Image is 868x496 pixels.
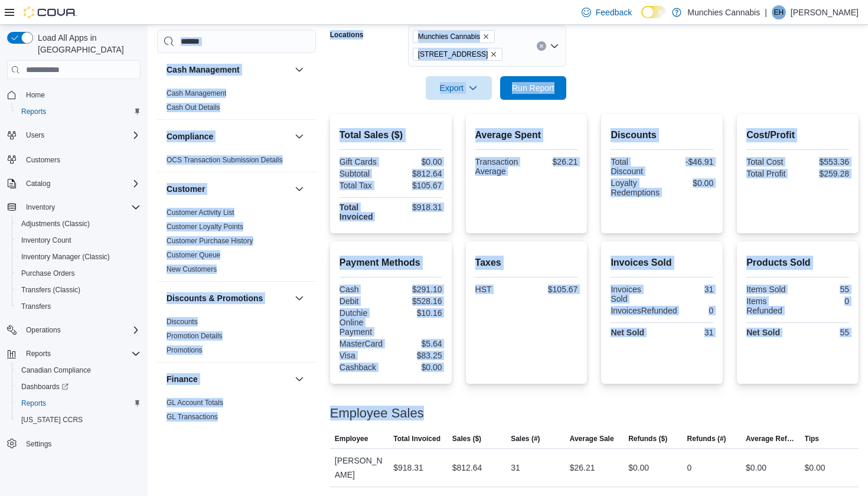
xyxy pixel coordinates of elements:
div: $0.00 [628,461,649,475]
a: GL Account Totals [167,399,223,407]
div: MasterCard [340,339,389,348]
button: Transfers [12,298,145,315]
span: Users [21,128,141,142]
div: $528.16 [393,296,442,306]
div: $812.64 [452,461,482,475]
p: | [765,5,767,19]
a: Inventory Count [17,233,76,247]
div: 0 [681,306,713,315]
a: Settings [21,437,56,451]
div: 31 [664,285,713,294]
span: Munchies Cannabis [418,31,480,43]
span: Reports [21,107,46,116]
span: Transfers [17,299,141,314]
span: Settings [26,439,51,449]
span: 131 Beechwood Ave [413,48,503,61]
button: Inventory Manager (Classic) [12,249,145,265]
button: Discounts & Promotions [292,291,306,305]
div: HST [475,285,524,294]
span: Reports [21,347,141,361]
button: Adjustments (Classic) [12,216,145,232]
img: Cova [24,6,77,18]
a: Adjustments (Classic) [17,217,94,231]
button: Customer [292,182,306,196]
h3: Employee Sales [330,406,424,420]
span: Washington CCRS [17,413,141,427]
h2: Taxes [475,256,578,270]
span: Export [433,76,485,100]
a: Inventory Manager (Classic) [17,250,115,264]
a: Reports [17,105,51,119]
button: Compliance [292,129,306,143]
h2: Payment Methods [340,256,442,270]
div: Items Sold [746,285,795,294]
button: Finance [292,372,306,386]
a: Customer Loyalty Points [167,223,243,231]
a: OCS Transaction Submission Details [167,156,283,164]
div: $105.67 [528,285,577,294]
span: Tips [805,434,819,443]
button: Reports [12,103,145,120]
button: Export [426,76,492,100]
div: Total Cost [746,157,795,167]
span: Employee [335,434,368,443]
span: [US_STATE] CCRS [21,415,83,425]
a: Promotions [167,346,203,354]
button: Users [2,127,145,143]
span: Inventory Count [21,236,71,245]
div: [PERSON_NAME] [330,449,389,487]
h2: Discounts [611,128,713,142]
span: Sales (#) [511,434,540,443]
button: Inventory Count [12,232,145,249]
a: Promotion Details [167,332,223,340]
h2: Total Sales ($) [340,128,442,142]
span: Inventory Count [17,233,141,247]
span: Catalog [26,179,50,188]
button: [US_STATE] CCRS [12,412,145,428]
span: Reports [17,105,141,119]
strong: Net Sold [746,328,780,337]
button: Catalog [2,175,145,192]
span: Reports [26,349,51,358]
button: Inventory [21,200,60,214]
span: Catalog [21,177,141,191]
span: Inventory [26,203,55,212]
button: Remove 131 Beechwood Ave from selection in this group [490,51,497,58]
strong: Net Sold [611,328,644,337]
span: EH [774,5,784,19]
span: Dark Mode [641,18,642,19]
div: Visa [340,351,389,360]
p: [PERSON_NAME] [791,5,859,19]
span: Transfers [21,302,51,311]
div: 55 [800,328,849,337]
button: Reports [21,347,56,361]
button: Customers [2,151,145,168]
span: Total Invoiced [393,434,440,443]
span: Dashboards [17,380,141,394]
span: Refunds ($) [628,434,667,443]
div: Discounts & Promotions [157,315,316,362]
a: Home [21,88,50,102]
span: Operations [21,323,141,337]
div: Loyalty Redemptions [611,178,660,197]
a: Reports [17,396,51,410]
h3: Cash Management [167,64,240,76]
button: Inventory [2,199,145,216]
span: Reports [21,399,46,408]
button: Customer [167,183,290,195]
a: GL Transactions [167,413,218,421]
div: Total Discount [611,157,660,176]
div: Invoices Sold [611,285,660,304]
span: Operations [26,325,61,335]
div: Elias Hanna [772,5,786,19]
div: $0.00 [393,363,442,372]
div: $0.00 [805,461,825,475]
a: Discounts [167,318,198,326]
span: Dashboards [21,382,68,391]
h3: Finance [167,373,198,385]
div: $26.21 [570,461,595,475]
button: Operations [21,323,66,337]
span: Load All Apps in [GEOGRAPHIC_DATA] [33,32,141,56]
button: Clear input [537,41,546,51]
button: Settings [2,435,145,452]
